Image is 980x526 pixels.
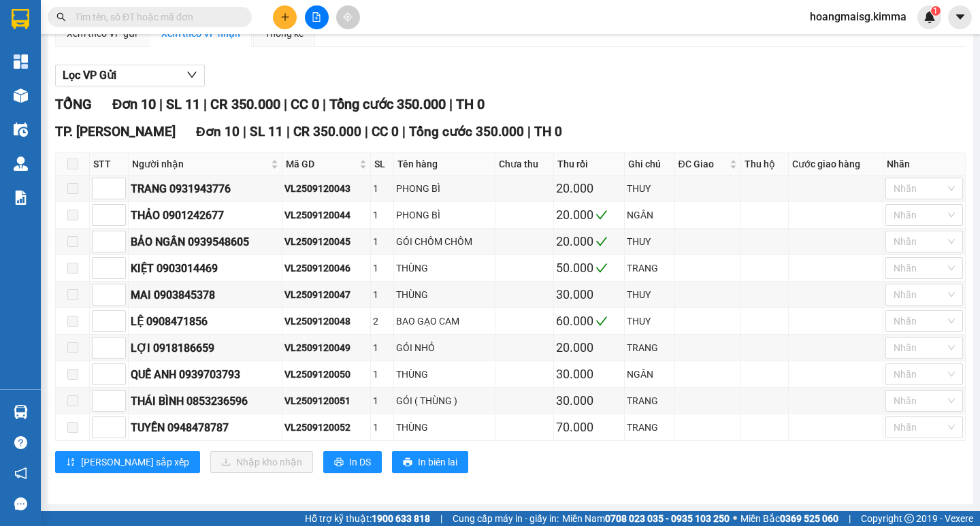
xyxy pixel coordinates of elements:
span: Miền Nam [562,511,730,526]
div: VL2509120048 [284,314,368,329]
div: 1 [373,393,391,408]
div: 20.000 [556,179,622,198]
span: printer [334,457,344,468]
div: 1 [373,287,391,302]
div: 1 [373,208,391,223]
span: SL 11 [166,96,200,112]
span: ⚪️ [733,516,737,521]
div: 20.000 [556,338,622,357]
div: Nhãn [887,157,962,171]
button: file-add [305,5,329,29]
div: VL2509120049 [284,340,368,355]
th: Thu hộ [741,153,789,176]
div: TRANG [627,261,672,276]
span: caret-down [954,11,966,23]
div: THUY [627,314,672,329]
span: | [527,124,531,139]
span: CC 0 [291,96,319,112]
div: THÁI BÌNH 0853236596 [131,393,280,410]
div: VL2509120052 [284,420,368,435]
span: [PERSON_NAME] sắp xếp [81,455,189,470]
span: TH 0 [456,96,485,112]
div: THÙNG [396,261,493,276]
div: KIỆT 0903014469 [131,260,280,277]
img: logo-vxr [12,9,29,29]
button: plus [273,5,297,29]
img: warehouse-icon [14,157,28,171]
td: VL2509120048 [282,308,371,335]
td: VL2509120049 [282,335,371,361]
div: TRANG 0931943776 [131,180,280,197]
td: VL2509120044 [282,202,371,229]
span: check [595,235,608,248]
div: VL2509120047 [284,287,368,302]
span: Lọc VP Gửi [63,67,116,84]
div: 60.000 [556,312,622,331]
div: VL2509120050 [284,367,368,382]
div: PHONG BÌ [396,208,493,223]
span: TP. [PERSON_NAME] [55,124,176,139]
td: VL2509120050 [282,361,371,388]
span: CC 0 [372,124,399,139]
div: TRANG [627,393,672,408]
button: Lọc VP Gửi [55,65,205,86]
span: check [595,262,608,274]
span: Tổng cước 350.000 [329,96,446,112]
img: solution-icon [14,191,28,205]
span: 1 [933,6,938,16]
span: Miền Bắc [740,511,838,526]
span: ĐC Giao [679,157,728,171]
div: LỢI 0918186659 [131,340,280,357]
span: Đơn 10 [196,124,240,139]
th: Thu rồi [554,153,625,176]
div: MAI 0903845378 [131,286,280,303]
img: warehouse-icon [14,122,28,137]
span: CR 350.000 [210,96,280,112]
div: THÙNG [396,367,493,382]
div: 1 [373,181,391,196]
div: GÓI ( THÙNG ) [396,393,493,408]
td: VL2509120046 [282,255,371,282]
div: THUY [627,234,672,249]
div: THÙNG [396,287,493,302]
div: THÙNG [396,420,493,435]
th: STT [90,153,129,176]
div: QUẾ ANH 0939703793 [131,366,280,383]
div: LỆ 0908471856 [131,313,280,330]
span: Cung cấp máy in - giấy in: [453,511,559,526]
div: 20.000 [556,232,622,251]
span: In DS [349,455,371,470]
span: TỔNG [55,96,92,112]
div: 50.000 [556,259,622,278]
span: | [449,96,453,112]
span: check [595,209,608,221]
td: VL2509120051 [282,388,371,414]
div: 30.000 [556,391,622,410]
td: VL2509120052 [282,414,371,441]
strong: 0708 023 035 - 0935 103 250 [605,513,730,524]
span: Người nhận [132,157,268,171]
span: | [365,124,368,139]
span: Mã GD [286,157,357,171]
div: THUY [627,287,672,302]
span: message [14,497,27,510]
span: sort-ascending [66,457,76,468]
img: icon-new-feature [924,11,936,23]
span: hoangmaisg.kimma [799,8,917,25]
div: BẢO NGÂN 0939548605 [131,233,280,250]
span: | [287,124,290,139]
strong: 0369 525 060 [780,513,838,524]
div: VL2509120044 [284,208,368,223]
div: 1 [373,367,391,382]
div: GÓI CHÔM CHÔM [396,234,493,249]
th: Cước giao hàng [789,153,883,176]
span: file-add [312,12,321,22]
div: 20.000 [556,206,622,225]
div: VL2509120051 [284,393,368,408]
span: printer [403,457,412,468]
span: search [56,12,66,22]
div: 1 [373,420,391,435]
img: warehouse-icon [14,88,28,103]
button: sort-ascending[PERSON_NAME] sắp xếp [55,451,200,473]
span: check [595,315,608,327]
